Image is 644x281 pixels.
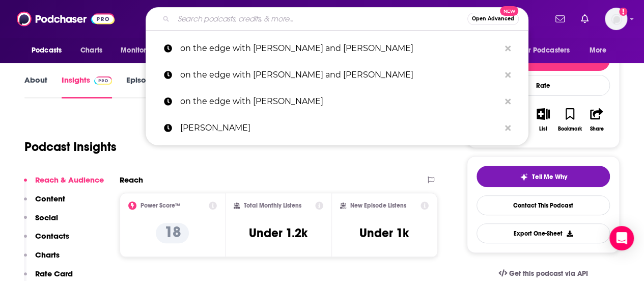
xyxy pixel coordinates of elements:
[180,88,500,115] p: on the edge with ryan wilson
[472,16,514,21] span: Open Advanced
[477,75,610,96] div: Rate
[62,75,112,98] a: InsightsPodchaser Pro
[180,115,500,141] p: Juliana Fraioli Wilson
[514,41,584,60] button: open menu
[24,213,58,232] button: Social
[24,231,69,250] button: Contacts
[146,35,528,62] a: on the edge with [PERSON_NAME] and [PERSON_NAME]
[17,9,115,29] img: Podchaser - Follow, Share and Rate Podcasts
[539,126,547,132] div: List
[80,43,102,58] span: Charts
[146,62,528,88] a: on the edge with [PERSON_NAME] and [PERSON_NAME]
[35,231,69,241] p: Contacts
[582,41,620,60] button: open menu
[521,43,570,58] span: For Podcasters
[180,35,500,62] p: on the edge with ryan and juliana
[477,223,610,243] button: Export One-Sheet
[532,173,567,181] span: Tell Me Why
[530,101,556,138] button: List
[605,8,627,30] span: Logged in as jillsiegel
[156,223,189,243] p: 18
[249,225,307,241] h3: Under 1.2k
[24,41,75,60] button: open menu
[24,175,104,194] button: Reach & Audience
[244,202,301,209] h2: Total Monthly Listens
[94,76,112,85] img: Podchaser Pro
[35,269,73,278] p: Rate Card
[35,194,65,203] p: Content
[590,126,603,132] div: Share
[114,41,170,60] button: open menu
[24,194,65,213] button: Content
[477,166,610,187] button: tell me why sparkleTell Me Why
[24,139,117,155] h1: Podcast Insights
[146,115,528,141] a: [PERSON_NAME]
[32,43,62,58] span: Podcasts
[146,7,528,31] div: Search podcasts, credits, & more...
[35,213,58,222] p: Social
[619,8,627,16] svg: Add a profile image
[500,6,518,16] span: New
[509,269,588,278] span: Get this podcast via API
[146,88,528,115] a: on the edge with [PERSON_NAME]
[74,41,108,60] a: Charts
[477,195,610,215] a: Contact This Podcast
[558,126,582,132] div: Bookmark
[605,8,627,30] img: User Profile
[577,10,593,28] a: Show notifications dropdown
[583,101,610,138] button: Share
[24,250,60,269] button: Charts
[121,43,157,58] span: Monitoring
[551,10,569,28] a: Show notifications dropdown
[126,75,173,98] a: Episodes14
[24,75,47,98] a: About
[120,175,143,185] h2: Reach
[359,225,409,241] h3: Under 1k
[350,202,406,209] h2: New Episode Listens
[35,250,60,260] p: Charts
[467,13,519,25] button: Open AdvancedNew
[609,226,634,250] div: Open Intercom Messenger
[556,101,583,138] button: Bookmark
[180,62,500,88] p: on the edge with ryan and julianna
[520,173,528,181] img: tell me why sparkle
[35,175,104,185] p: Reach & Audience
[605,8,627,30] button: Show profile menu
[590,43,607,58] span: More
[174,11,467,27] input: Search podcasts, credits, & more...
[141,202,180,209] h2: Power Score™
